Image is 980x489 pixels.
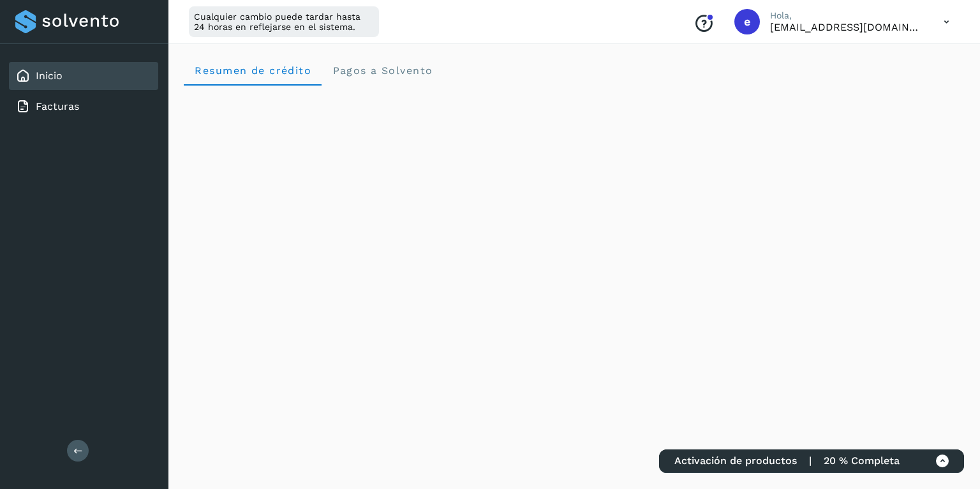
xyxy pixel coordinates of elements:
span: Activación de productos [674,455,797,467]
a: Inicio [36,70,63,82]
span: Pagos a Solvento [332,64,433,77]
span: | [809,455,812,467]
div: Activación de productos | 20 % Completa [659,449,964,473]
div: Cualquier cambio puede tardar hasta 24 horas en reflejarse en el sistema. [189,6,379,37]
a: Facturas [36,100,79,112]
p: ejecutivo1@grupocvs.com.mx [770,21,923,33]
span: Resumen de crédito [194,64,311,77]
div: Inicio [9,62,158,90]
span: 20 % Completa [824,455,900,467]
div: Facturas [9,93,158,121]
p: Hola, [770,10,923,21]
